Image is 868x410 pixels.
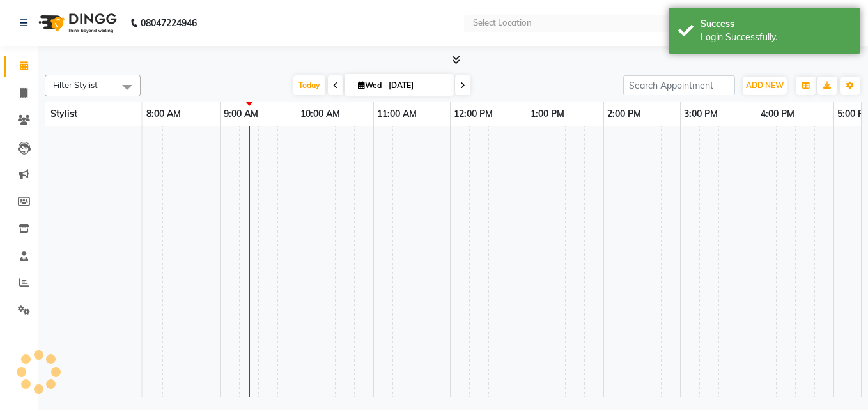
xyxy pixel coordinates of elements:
a: 2:00 PM [604,105,644,123]
a: 3:00 PM [681,105,721,123]
input: 2025-09-03 [385,76,449,95]
b: 08047224946 [141,5,197,41]
a: 1:00 PM [527,105,568,123]
span: Wed [355,80,385,90]
a: 12:00 PM [451,105,496,123]
div: Success [701,17,851,31]
div: Select Location [473,17,532,29]
a: 8:00 AM [143,105,184,123]
span: Stylist [50,108,77,119]
a: 10:00 AM [297,105,343,123]
a: 11:00 AM [374,105,420,123]
img: logo [33,5,120,41]
span: Filter Stylist [53,80,98,90]
span: Today [293,75,325,95]
button: ADD NEW [743,77,787,95]
a: 4:00 PM [757,105,798,123]
input: Search Appointment [623,75,735,95]
a: 9:00 AM [221,105,261,123]
span: ADD NEW [746,80,784,90]
div: Login Successfully. [701,31,851,44]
